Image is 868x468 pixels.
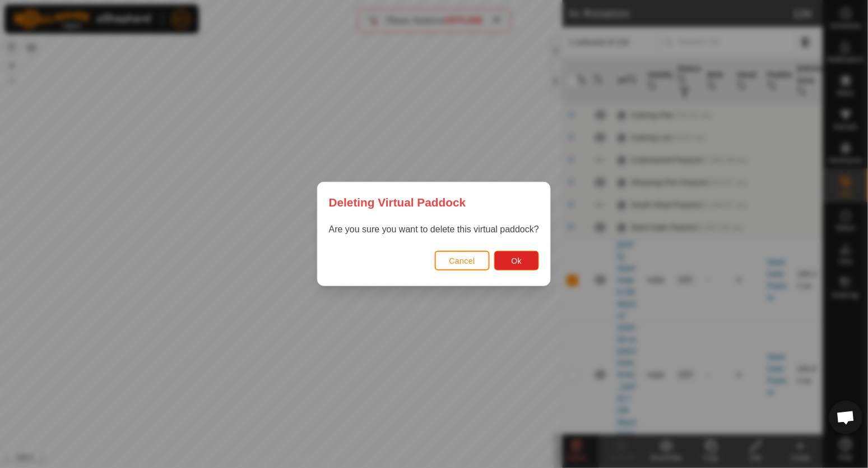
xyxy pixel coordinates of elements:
button: Ok [494,251,539,270]
span: Cancel [449,256,476,265]
span: Deleting Virtual Paddock [329,194,466,211]
span: Ok [512,256,522,265]
div: Open chat [829,401,863,434]
button: Cancel [435,251,490,270]
p: Are you sure you want to delete this virtual paddock? [329,223,539,236]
